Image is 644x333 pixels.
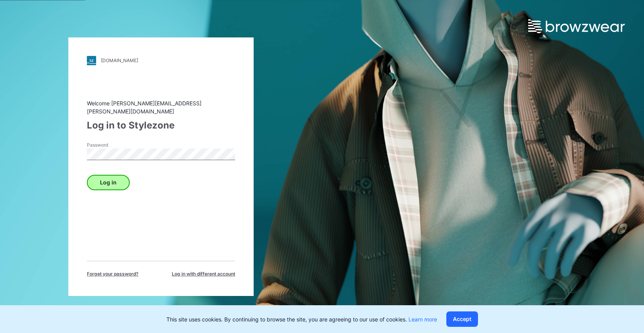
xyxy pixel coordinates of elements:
[87,142,141,149] label: Password
[87,175,130,190] button: Log in
[87,99,235,115] div: Welcome [PERSON_NAME][EMAIL_ADDRESS][PERSON_NAME][DOMAIN_NAME]
[87,56,96,65] img: stylezone-logo.562084cfcfab977791bfbf7441f1a819.svg
[87,118,235,132] div: Log in to Stylezone
[87,270,139,277] span: Forget your password?
[408,316,437,323] a: Learn more
[172,270,235,277] span: Log in with different account
[87,56,235,65] a: [DOMAIN_NAME]
[166,315,437,323] p: This site uses cookies. By continuing to browse the site, you are agreeing to our use of cookies.
[101,57,138,63] div: [DOMAIN_NAME]
[446,311,478,327] button: Accept
[528,19,625,33] img: browzwear-logo.e42bd6dac1945053ebaf764b6aa21510.svg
